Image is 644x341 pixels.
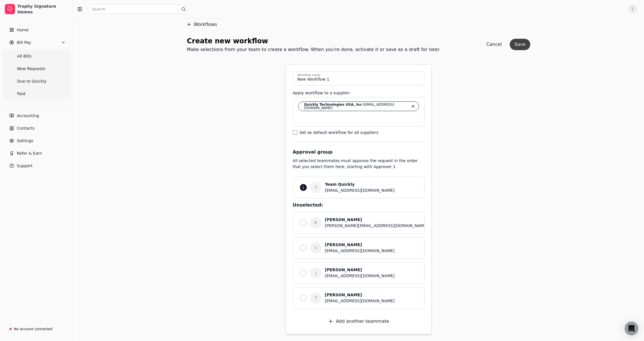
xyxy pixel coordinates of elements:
[3,75,69,87] a: Due to Quickly
[510,39,530,50] button: Save
[325,223,428,229] div: [PERSON_NAME][EMAIL_ADDRESS][DOMAIN_NAME]
[310,267,322,279] span: J
[2,324,70,334] a: No account connected
[17,3,68,15] div: Trophy Signature Homes
[187,36,441,46] div: Create new workflow
[17,40,31,46] span: Bill Pay
[2,135,70,146] a: Settings
[14,326,52,332] div: No account connected
[293,202,424,209] div: Unselected:
[304,103,409,110] div: - [EMAIL_ADDRESS][DOMAIN_NAME]
[325,273,417,279] div: [EMAIL_ADDRESS][DOMAIN_NAME]
[293,158,424,173] div: All selected teammates must approve the request in the order that you select them here, starting ...
[2,24,70,36] a: Home
[17,125,34,131] span: Contacts
[325,242,417,248] div: [PERSON_NAME]
[293,149,424,156] div: Approval group
[625,322,638,335] div: Open Intercom Messenger
[310,242,322,254] span: C
[304,103,362,107] b: Quickly Technologies USA, Inc
[187,18,217,31] button: Workflows
[325,298,417,304] div: [EMAIL_ADDRESS][DOMAIN_NAME]
[325,292,417,298] div: [PERSON_NAME]
[187,46,441,53] div: Make selections from your team to create a workflow. When you're done, activate it or save as a d...
[302,185,304,190] p: 1
[482,39,506,50] button: Cancel
[628,5,637,14] button: T
[17,163,32,169] span: Support
[310,217,322,228] span: R
[325,217,428,223] div: [PERSON_NAME]
[17,150,42,156] span: Refer & Earn
[3,50,69,62] a: All Bills
[3,88,69,99] a: Paid
[2,110,70,121] a: Accounting
[17,66,45,72] span: New Requests
[17,53,31,59] span: All Bills
[323,316,394,327] button: Add another teammate
[88,5,188,14] input: Search
[3,63,69,74] a: New Requests
[300,130,379,134] label: Set as default workflow for all suppliers
[297,73,320,77] label: Workflow name
[325,187,417,193] div: [EMAIL_ADDRESS][DOMAIN_NAME]
[293,90,424,96] div: Apply workflow to a supplier:
[310,182,322,193] span: T
[17,138,33,144] span: Settings
[17,27,29,33] span: Home
[2,148,70,159] button: Refer & Earn
[17,91,25,97] span: Paid
[17,113,39,119] span: Accounting
[310,292,322,304] span: T
[17,78,46,84] span: Due to Quickly
[2,37,70,48] button: Bill Pay
[2,122,70,134] a: Contacts
[325,248,417,254] div: [EMAIL_ADDRESS][DOMAIN_NAME]
[325,267,417,273] div: [PERSON_NAME]
[325,181,417,187] div: Team Quickly
[2,160,70,171] button: Support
